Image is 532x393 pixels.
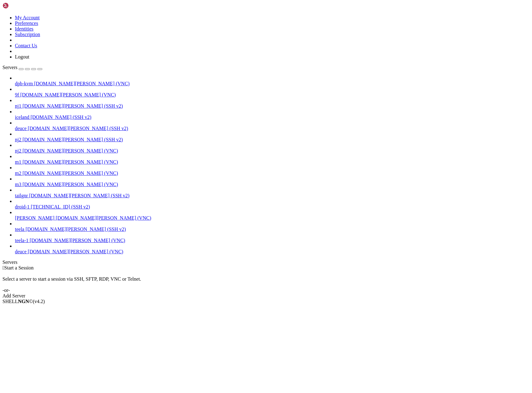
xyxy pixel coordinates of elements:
[15,227,530,232] a: teela [DOMAIN_NAME][PERSON_NAME] (SSH v2)
[15,109,530,120] li: iceland [DOMAIN_NAME] (SSH v2)
[15,92,19,97] span: 9f
[22,137,123,142] span: [DOMAIN_NAME][PERSON_NAME] (SSH v2)
[15,32,40,37] a: Subscription
[30,238,125,243] span: [DOMAIN_NAME][PERSON_NAME] (VNC)
[15,103,21,109] span: nj1
[15,159,21,165] span: m1
[22,159,118,165] span: [DOMAIN_NAME][PERSON_NAME] (VNC)
[15,215,54,221] span: [PERSON_NAME]
[15,159,530,165] a: m1 [DOMAIN_NAME][PERSON_NAME] (VNC)
[15,249,530,255] a: deuce [DOMAIN_NAME][PERSON_NAME] (VNC)
[15,148,530,154] a: nj2 [DOMAIN_NAME][PERSON_NAME] (VNC)
[15,176,530,187] li: m3 [DOMAIN_NAME][PERSON_NAME] (VNC)
[2,2,38,9] img: Shellngn
[22,182,118,187] span: [DOMAIN_NAME][PERSON_NAME] (VNC)
[15,238,29,243] span: teela-1
[15,26,34,31] a: Identities
[15,154,530,165] li: m1 [DOMAIN_NAME][PERSON_NAME] (VNC)
[15,243,530,255] li: deuce [DOMAIN_NAME][PERSON_NAME] (VNC)
[15,115,530,120] a: iceland [DOMAIN_NAME] (SSH v2)
[18,299,29,304] b: NGN
[29,193,130,198] span: [DOMAIN_NAME][PERSON_NAME] (SSH v2)
[15,221,530,232] li: teela [DOMAIN_NAME][PERSON_NAME] (SSH v2)
[15,92,530,98] a: 9f [DOMAIN_NAME][PERSON_NAME] (VNC)
[15,131,530,143] li: nj2 [DOMAIN_NAME][PERSON_NAME] (SSH v2)
[15,187,530,199] li: tailgnr [DOMAIN_NAME][PERSON_NAME] (SSH v2)
[15,81,33,86] span: dpb-kvm
[15,115,29,120] span: iceland
[4,265,34,270] span: Start a Session
[22,171,118,176] span: [DOMAIN_NAME][PERSON_NAME] (VNC)
[2,271,530,293] div: Select a server to start a session via SSH, SFTP, RDP, VNC or Telnet. -or-
[2,299,45,304] span: SHELL ©
[15,54,29,59] a: Logout
[15,227,24,232] span: teela
[15,120,530,131] li: deuce [DOMAIN_NAME][PERSON_NAME] (SSH v2)
[15,204,530,210] a: droid-1 [TECHNICAL_ID] (SSH v2)
[28,249,123,254] span: [DOMAIN_NAME][PERSON_NAME] (VNC)
[15,193,530,199] a: tailgnr [DOMAIN_NAME][PERSON_NAME] (SSH v2)
[15,43,37,48] a: Contact Us
[15,238,530,243] a: teela-1 [DOMAIN_NAME][PERSON_NAME] (VNC)
[28,126,128,131] span: [DOMAIN_NAME][PERSON_NAME] (SSH v2)
[25,227,126,232] span: [DOMAIN_NAME][PERSON_NAME] (SSH v2)
[15,199,530,210] li: droid-1 [TECHNICAL_ID] (SSH v2)
[15,126,530,131] a: deuce [DOMAIN_NAME][PERSON_NAME] (SSH v2)
[15,165,530,176] li: m2 [DOMAIN_NAME][PERSON_NAME] (VNC)
[15,171,21,176] span: m2
[22,103,123,109] span: [DOMAIN_NAME][PERSON_NAME] (SSH v2)
[2,65,17,70] span: Servers
[20,92,116,97] span: [DOMAIN_NAME][PERSON_NAME] (VNC)
[22,148,118,153] span: [DOMAIN_NAME][PERSON_NAME] (VNC)
[15,21,38,26] a: Preferences
[15,148,21,153] span: nj2
[15,210,530,221] li: [PERSON_NAME] [DOMAIN_NAME][PERSON_NAME] (VNC)
[15,193,28,198] span: tailgnr
[2,260,530,265] div: Servers
[34,81,130,86] span: [DOMAIN_NAME][PERSON_NAME] (VNC)
[56,215,151,221] span: [DOMAIN_NAME][PERSON_NAME] (VNC)
[15,249,26,254] span: deuce
[2,265,4,270] span: 
[15,98,530,109] li: nj1 [DOMAIN_NAME][PERSON_NAME] (SSH v2)
[15,103,530,109] a: nj1 [DOMAIN_NAME][PERSON_NAME] (SSH v2)
[15,75,530,87] li: dpb-kvm [DOMAIN_NAME][PERSON_NAME] (VNC)
[2,65,42,70] a: Servers
[31,204,90,209] span: [TECHNICAL_ID] (SSH v2)
[15,182,21,187] span: m3
[2,293,530,299] div: Add Server
[30,115,91,120] span: [DOMAIN_NAME] (SSH v2)
[15,215,530,221] a: [PERSON_NAME] [DOMAIN_NAME][PERSON_NAME] (VNC)
[15,137,21,142] span: nj2
[15,126,26,131] span: deuce
[15,15,40,20] a: My Account
[15,232,530,243] li: teela-1 [DOMAIN_NAME][PERSON_NAME] (VNC)
[33,299,45,304] span: 4.2.0
[15,137,530,143] a: nj2 [DOMAIN_NAME][PERSON_NAME] (SSH v2)
[15,182,530,187] a: m3 [DOMAIN_NAME][PERSON_NAME] (VNC)
[15,204,30,209] span: droid-1
[15,171,530,176] a: m2 [DOMAIN_NAME][PERSON_NAME] (VNC)
[15,87,530,98] li: 9f [DOMAIN_NAME][PERSON_NAME] (VNC)
[15,143,530,154] li: nj2 [DOMAIN_NAME][PERSON_NAME] (VNC)
[15,81,530,87] a: dpb-kvm [DOMAIN_NAME][PERSON_NAME] (VNC)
